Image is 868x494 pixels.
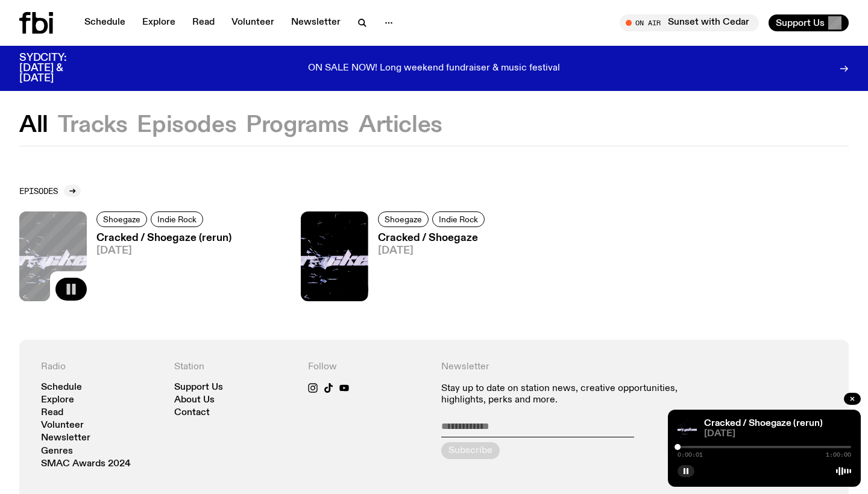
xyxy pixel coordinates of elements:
[441,383,694,406] p: Stay up to date on station news, creative opportunities, highlights, perks and more.
[432,211,485,227] a: Indie Rock
[19,53,96,84] h3: SYDCITY: [DATE] & [DATE]
[41,460,131,469] a: SMAC Awards 2024
[441,442,500,459] button: Subscribe
[776,17,825,28] span: Support Us
[174,408,210,417] a: Contact
[137,114,236,136] button: Episodes
[103,214,140,224] span: Shoegaze
[174,361,293,373] h4: Station
[41,383,82,392] a: Schedule
[439,214,478,224] span: Indie Rock
[826,452,851,458] span: 1:00:00
[385,214,422,224] span: Shoegaze
[41,361,160,373] h4: Radio
[678,452,703,458] span: 0:00:01
[96,211,147,227] a: Shoegaze
[704,419,823,428] a: Cracked / Shoegaze (rerun)
[769,14,849,31] button: Support Us
[174,396,215,405] a: About Us
[246,114,349,136] button: Programs
[87,233,231,301] a: Cracked / Shoegaze (rerun)[DATE]
[174,383,223,392] a: Support Us
[19,185,81,197] a: Episodes
[151,211,203,227] a: Indie Rock
[224,14,281,31] a: Volunteer
[41,396,74,405] a: Explore
[19,114,48,136] button: All
[284,14,348,31] a: Newsletter
[96,233,231,243] h3: Cracked / Shoegaze (rerun)
[308,361,427,373] h4: Follow
[77,14,133,31] a: Schedule
[368,233,488,301] a: Cracked / Shoegaze[DATE]
[19,186,58,195] h2: Episodes
[41,421,84,430] a: Volunteer
[96,246,231,256] span: [DATE]
[378,233,488,243] h3: Cracked / Shoegaze
[308,63,560,74] p: ON SALE NOW! Long weekend fundraiser & music festival
[41,447,73,456] a: Genres
[185,14,222,31] a: Read
[359,114,442,136] button: Articles
[41,408,63,417] a: Read
[620,14,759,31] button: On AirSunset with Cedar
[301,211,368,301] img: Logo for Podcast Cracked. Black background, with white writing, with glass smashing graphics
[378,211,429,227] a: Shoegaze
[58,114,128,136] button: Tracks
[378,246,488,256] span: [DATE]
[704,430,851,439] span: [DATE]
[678,419,697,439] img: Logo for Podcast Cracked. Black background, with white writing, with glass smashing graphics
[41,434,90,443] a: Newsletter
[441,361,694,373] h4: Newsletter
[157,214,197,224] span: Indie Rock
[135,14,183,31] a: Explore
